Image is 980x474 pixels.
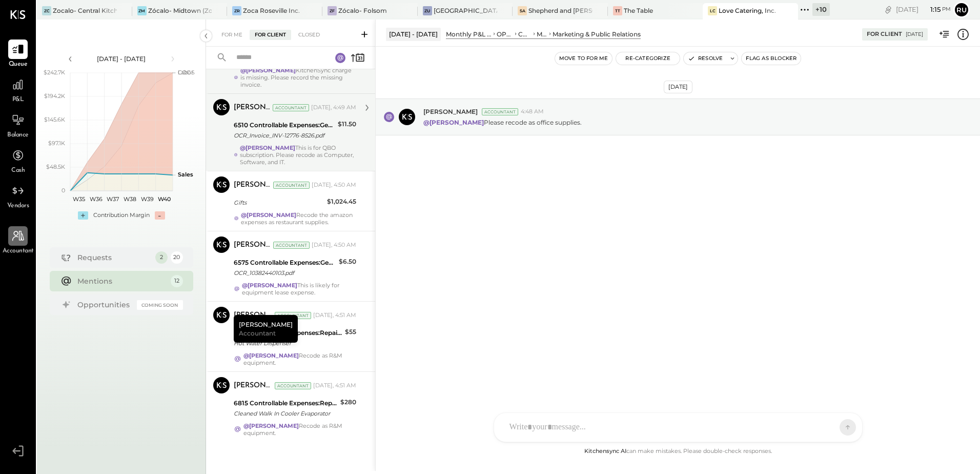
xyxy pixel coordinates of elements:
div: [DATE], 4:49 AM [311,104,356,112]
div: [DATE], 4:50 AM [312,241,356,249]
text: Sales [178,171,193,178]
div: 6815 Controllable Expenses:Repairs & Maintenance:Repair & Maintenance, Facility [234,398,337,408]
span: Balance [7,131,29,140]
div: Accountant [275,382,311,389]
div: Gifts [234,197,324,208]
div: Closed [293,30,325,40]
text: W35 [72,195,85,203]
div: For Client [250,30,291,40]
div: 12 [171,275,183,287]
div: TT [613,6,622,15]
a: Queue [1,39,35,69]
a: P&L [1,75,35,105]
text: $97.1K [48,140,65,147]
div: [DATE] - [DATE] [386,28,441,41]
div: The Table [624,6,653,15]
div: OPERATING EXPENSES (EBITDA) [497,30,513,38]
strong: @[PERSON_NAME] [423,118,484,126]
text: Labor [178,69,193,76]
strong: @[PERSON_NAME] [241,211,296,219]
div: + [78,211,88,220]
p: Please recode as office supplies. [423,118,582,127]
div: Contribution Margin [93,211,150,220]
div: ZU [423,6,432,15]
div: [DATE], 4:51 AM [313,311,356,320]
a: Vendors [1,181,35,211]
div: [DATE], 4:51 AM [313,382,356,390]
button: Move to for me [555,52,612,65]
div: Zoca Roseville Inc. [243,6,300,15]
div: 20 [171,251,183,264]
div: ZR [232,6,241,15]
div: This is for QBO subscription. Please recode as Computer, Software, and IT. [240,144,356,166]
text: W39 [140,195,153,203]
div: [PERSON_NAME] [234,240,271,250]
button: Ru [953,2,970,18]
div: Accountant [273,104,309,111]
div: Requests [77,252,150,263]
div: [DATE], 4:50 AM [312,181,356,189]
div: Mentions [77,276,166,286]
div: OCR_10382440103.pdf [234,268,336,278]
div: Monthly P&L Comparison [446,30,492,38]
div: [GEOGRAPHIC_DATA] [434,6,498,15]
div: $6.50 [339,256,356,267]
div: Opportunities [77,300,132,310]
div: Accountant [482,108,518,115]
div: copy link [883,4,893,15]
div: Hot Water Dispenser [234,338,342,348]
div: Marketing & Public Relations [553,30,641,38]
strong: @[PERSON_NAME] [243,422,299,429]
text: $242.7K [44,69,65,76]
text: W40 [157,195,170,203]
span: Accountant [239,329,276,338]
strong: @[PERSON_NAME] [243,352,299,359]
text: $145.6K [44,116,65,123]
div: For Client [867,30,902,38]
span: Accountant [3,247,34,256]
div: $55 [345,327,356,337]
div: Recode as R&M equipment. [243,352,356,366]
div: CONTROLLABLE EXPENSES [518,30,532,38]
div: Accountant [275,312,311,319]
div: Cleaned Walk In Cooler Evaporator [234,408,337,419]
div: [DATE] [896,5,951,14]
text: 0 [62,187,65,194]
text: W38 [124,195,136,203]
div: [PERSON_NAME] [234,315,298,343]
div: + 10 [812,3,830,16]
span: Cash [11,166,25,175]
text: W36 [89,195,102,203]
text: $194.2K [44,92,65,100]
div: ZF [328,6,337,15]
button: Flag as Blocker [742,52,801,65]
div: Accountant [273,242,310,249]
div: Sa [518,6,527,15]
div: [PERSON_NAME] [234,310,273,321]
a: Accountant [1,226,35,256]
div: $1,024.45 [327,196,356,207]
strong: @[PERSON_NAME] [240,67,296,74]
a: Balance [1,110,35,140]
span: P&L [12,95,24,105]
span: [PERSON_NAME] [423,107,478,116]
div: 6510 Controllable Expenses:General & Administrative Expenses:Consulting [234,120,335,130]
div: ZC [42,6,51,15]
div: Zócalo- Midtown (Zoca Inc.) [148,6,212,15]
div: [DATE] [906,31,923,38]
div: $280 [340,397,356,407]
div: [PERSON_NAME] [234,103,271,113]
span: Vendors [7,202,29,211]
div: Zócalo- Folsom [338,6,387,15]
span: 4:48 AM [521,108,544,116]
div: Coming Soon [137,300,183,310]
div: LC [708,6,717,15]
div: Recode as R&M equipment. [243,422,356,437]
div: This is likely for equipment lease expense. [242,282,356,296]
div: [PERSON_NAME] [234,180,271,190]
div: Recode the amazon expenses as restaurant supplies. [241,211,356,226]
div: KitchenSync charge is missing. Please record the missing invoice. [240,67,356,88]
a: Cash [1,146,35,175]
div: - [155,211,165,220]
text: $48.5K [46,163,65,170]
